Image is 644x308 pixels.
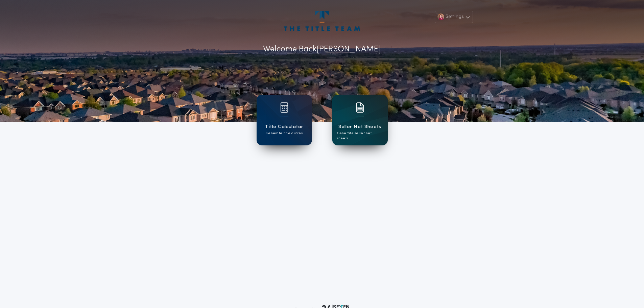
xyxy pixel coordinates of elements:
p: Generate title quotes [266,131,303,136]
h1: Seller Net Sheets [338,123,381,131]
img: user avatar [437,14,444,20]
p: Generate seller net sheets [337,131,383,141]
img: card icon [280,102,288,113]
p: Welcome Back [PERSON_NAME] [263,43,381,55]
button: Settings [435,11,473,23]
a: card iconSeller Net SheetsGenerate seller net sheets [332,95,388,145]
img: account-logo [284,11,360,31]
img: card icon [356,102,364,113]
a: card iconTitle CalculatorGenerate title quotes [257,95,312,145]
h1: Title Calculator [265,123,303,131]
